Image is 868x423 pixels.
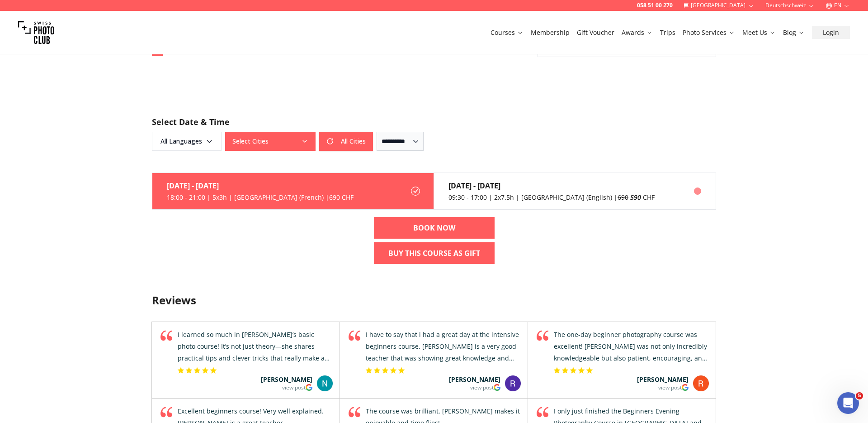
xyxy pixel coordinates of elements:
button: Awards [618,26,656,39]
span: 690 [618,193,628,202]
a: Blog [783,28,805,37]
a: Buy This Course As Gift [374,242,495,264]
span: All Languages [153,133,220,149]
button: Blog [779,26,808,39]
a: Awards [622,28,653,37]
b: BOOK NOW [413,222,455,233]
a: Photo Services [683,28,735,37]
img: Swiss photo club [18,14,54,51]
div: [DATE] - [DATE] [448,180,655,191]
iframe: Intercom live chat [837,392,859,414]
button: Membership [527,26,573,39]
button: Meet Us [739,26,779,39]
a: Meet Us [742,28,776,37]
a: 058 51 00 270 [637,2,673,9]
a: Gift Voucher [577,28,614,37]
em: 590 [630,193,641,202]
h3: Reviews [152,293,716,308]
div: 09:30 - 17:00 | 2x7.5h | [GEOGRAPHIC_DATA] (English) | CHF [448,193,655,202]
div: [DATE] - [DATE] [167,180,354,191]
button: Gift Voucher [573,26,618,39]
button: Courses [487,26,527,39]
a: Courses [491,28,524,37]
button: Select Cities [225,132,316,151]
button: Login [812,26,850,39]
a: Trips [660,28,675,37]
button: Photo Services [679,26,739,39]
button: All Cities [319,132,373,151]
div: 18:00 - 21:00 | 5x3h | [GEOGRAPHIC_DATA] (French) | 690 CHF [167,193,354,202]
span: 5 [856,392,863,399]
button: All Languages [152,132,222,151]
h2: Select Date & Time [152,115,716,128]
button: Trips [656,26,679,39]
a: Membership [531,28,570,37]
b: Buy This Course As Gift [388,248,480,259]
a: BOOK NOW [374,217,495,239]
